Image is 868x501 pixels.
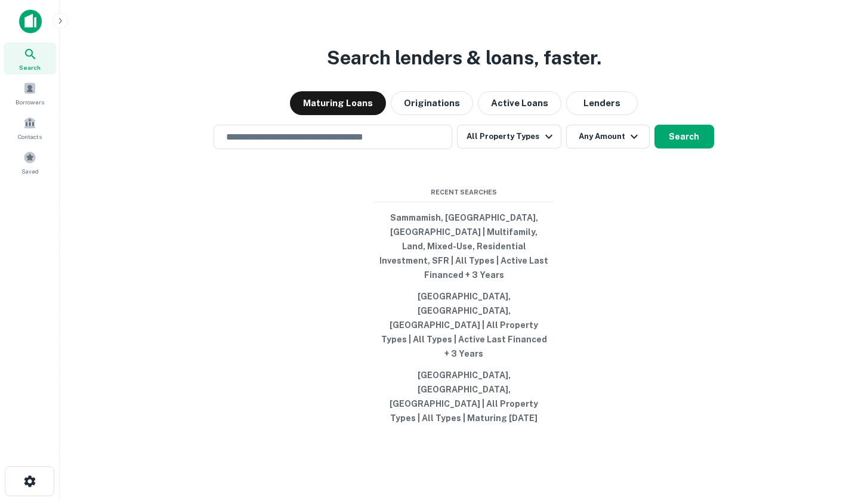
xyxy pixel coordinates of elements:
[566,91,638,115] button: Lenders
[4,146,56,178] a: Saved
[16,97,44,107] span: Borrowers
[457,125,561,149] button: All Property Types
[21,166,39,176] span: Saved
[654,125,714,149] button: Search
[18,132,42,141] span: Contacts
[566,125,650,149] button: Any Amount
[19,10,42,33] img: capitalize-icon.png
[375,207,554,286] button: Sammamish, [GEOGRAPHIC_DATA], [GEOGRAPHIC_DATA] | Multifamily, Land, Mixed-Use, Residential Inves...
[327,44,601,72] h3: Search lenders & loans, faster.
[478,91,561,115] button: Active Loans
[4,42,56,75] a: Search
[391,91,473,115] button: Originations
[375,187,554,197] span: Recent Searches
[375,364,554,429] button: [GEOGRAPHIC_DATA], [GEOGRAPHIC_DATA], [GEOGRAPHIC_DATA] | All Property Types | All Types | Maturi...
[290,91,386,115] button: Maturing Loans
[4,112,56,144] a: Contacts
[375,286,554,364] button: [GEOGRAPHIC_DATA], [GEOGRAPHIC_DATA], [GEOGRAPHIC_DATA] | All Property Types | All Types | Active...
[4,77,56,109] a: Borrowers
[19,63,41,72] span: Search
